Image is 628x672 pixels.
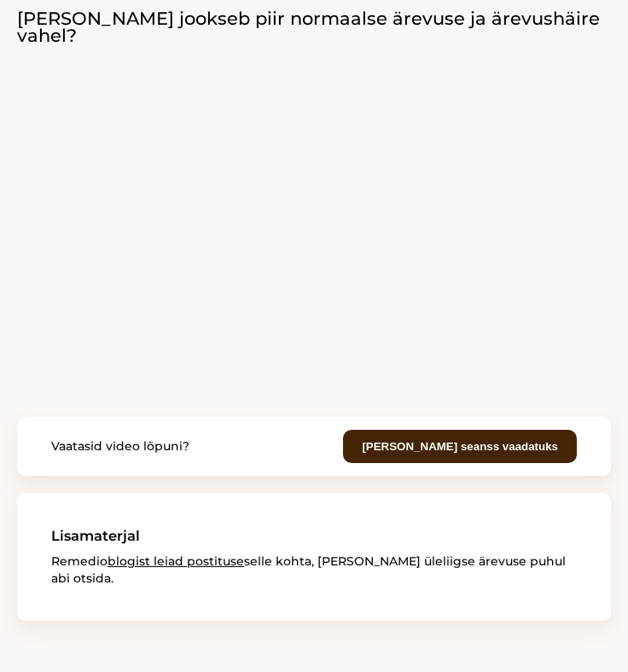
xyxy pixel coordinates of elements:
[51,437,189,455] div: Vaatasid video lõpuni?
[51,553,577,587] p: Remedio selle kohta, [PERSON_NAME] üleliigse ärevuse puhul abi otsida.
[343,430,577,463] button: [PERSON_NAME] seanss vaadatuks
[51,527,577,544] h3: Lisamaterjal
[17,10,611,44] h2: [PERSON_NAME] jookseb piir normaalse ärevuse ja ärevushäire vahel?
[108,553,244,569] a: blogist leiad postituse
